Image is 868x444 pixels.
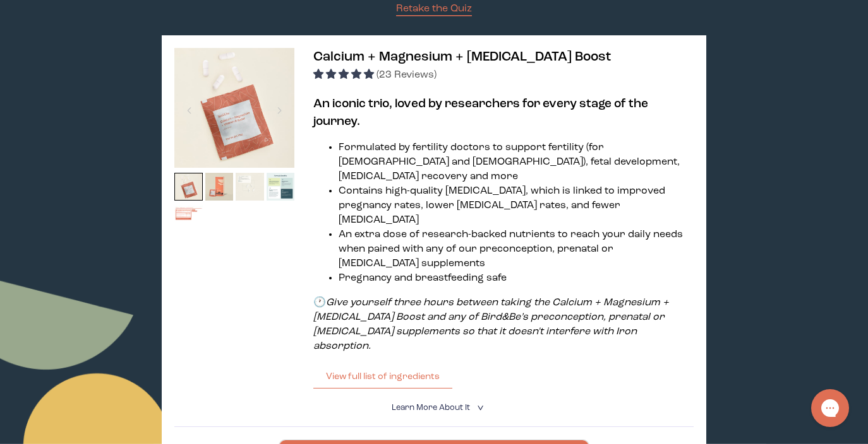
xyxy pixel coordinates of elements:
[174,206,203,234] img: thumbnail image
[313,364,452,389] button: View full list of ingredients
[174,48,294,168] img: thumbnail image
[339,184,693,228] li: Contains high-quality [MEDICAL_DATA], which is linked to improved pregnancy rates, lower [MEDICAL...
[339,228,693,271] li: An extra dose of research-backed nutrients to reach your daily needs when paired with any of our ...
[205,173,234,201] img: thumbnail image
[267,173,295,201] img: thumbnail image
[377,70,437,80] span: (23 Reviews)
[473,404,485,411] i: <
[313,70,377,80] span: 4.83 stars
[396,2,472,16] a: Retake the Quiz
[396,4,472,14] span: Retake the Quiz
[339,273,507,283] span: Pregnancy and breastfeeding safe
[313,298,669,351] em: Give yourself three hours between taking the Calcium + Magnesium + [MEDICAL_DATA] Boost and any o...
[174,173,203,201] img: thumbnail image
[805,385,855,431] iframe: Gorgias live chat messenger
[313,50,611,64] span: Calcium + Magnesium + [MEDICAL_DATA] Boost
[313,98,648,128] b: An iconic trio, loved by researchers for every stage of the journey.
[339,141,693,184] li: Formulated by fertility doctors to support fertility (for [DEMOGRAPHIC_DATA] and [DEMOGRAPHIC_DAT...
[313,298,326,308] strong: 🕐
[392,402,476,414] summary: Learn More About it <
[392,404,470,412] span: Learn More About it
[236,173,264,201] img: thumbnail image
